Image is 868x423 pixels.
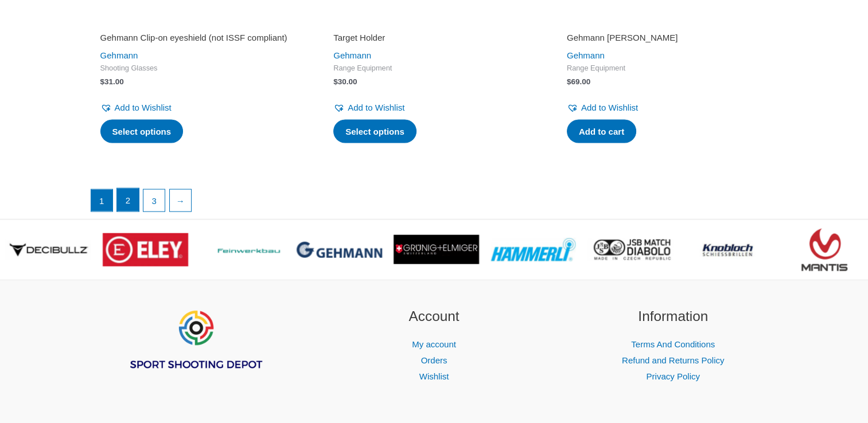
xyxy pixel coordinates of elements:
[646,371,699,381] a: Privacy Policy
[103,233,188,267] img: brand logo
[421,355,447,365] a: Orders
[90,188,779,218] nav: Product Pagination
[100,77,105,86] span: $
[567,32,768,48] a: Gehmann [PERSON_NAME]
[115,103,172,112] span: Add to Wishlist
[100,120,184,144] a: Select options for “Gehmann Clip-on eyeshield (not ISSF compliant)”
[568,306,779,327] h2: Information
[567,64,768,73] span: Range Equipment
[143,190,165,211] a: Page 3
[329,336,539,385] nav: Account
[567,16,768,30] iframe: Customer reviews powered by Trustpilot
[170,190,192,211] a: →
[90,306,301,399] aside: Footer Widget 1
[419,371,449,381] a: Wishlist
[333,120,417,144] a: Select options for “Target Holder”
[100,16,302,30] iframe: Customer reviews powered by Trustpilot
[333,32,535,48] a: Target Holder
[333,50,371,60] a: Gehmann
[329,306,539,385] aside: Footer Widget 2
[333,32,535,44] h2: Target Holder
[100,77,124,86] bdi: 31.00
[412,339,456,349] a: My account
[333,16,535,30] iframe: Customer reviews powered by Trustpilot
[100,32,302,44] h2: Gehmann Clip-on eyeshield (not ISSF compliant)
[100,32,302,48] a: Gehmann Clip-on eyeshield (not ISSF compliant)
[333,100,404,116] a: Add to Wishlist
[348,103,404,112] span: Add to Wishlist
[567,77,571,86] span: $
[567,120,636,144] a: Add to cart: “Gehmann Torque Wrench”
[568,336,779,385] nav: Information
[100,50,138,60] a: Gehmann
[581,103,638,112] span: Add to Wishlist
[329,306,539,327] h2: Account
[567,50,605,60] a: Gehmann
[100,100,172,116] a: Add to Wishlist
[567,77,590,86] bdi: 69.00
[622,355,724,365] a: Refund and Returns Policy
[333,77,338,86] span: $
[333,77,357,86] bdi: 30.00
[91,190,113,211] span: Page 1
[567,100,638,116] a: Add to Wishlist
[631,339,715,349] a: Terms And Conditions
[567,32,768,44] h2: Gehmann [PERSON_NAME]
[333,64,535,73] span: Range Equipment
[100,64,302,73] span: Shooting Glasses
[117,189,139,211] a: Page 2
[568,306,779,385] aside: Footer Widget 3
